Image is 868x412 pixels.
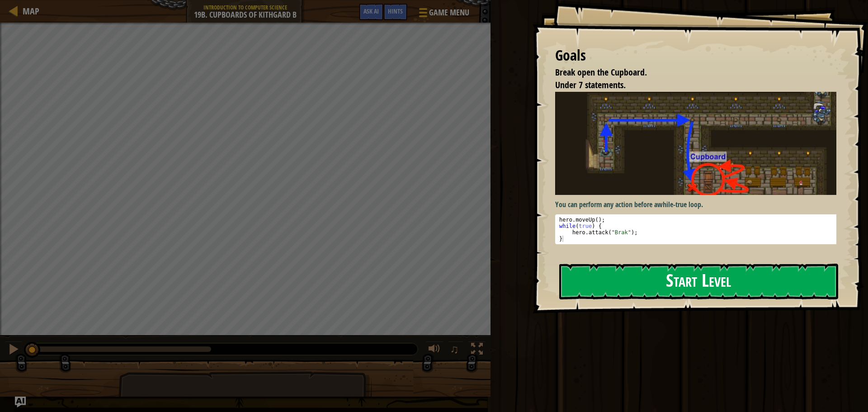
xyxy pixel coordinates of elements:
span: Map [23,5,39,17]
button: Ask AI [15,397,26,407]
button: Ctrl + P: Pause [5,341,23,360]
span: Hints [388,7,403,15]
button: Start Level [559,264,838,299]
li: Break open the Cupboard. [544,66,834,79]
button: Ask AI [359,4,383,20]
strong: while-true loop [657,199,701,209]
div: Goals [555,45,836,66]
button: ♫ [448,341,463,360]
span: ♫ [450,342,459,356]
button: Game Menu [412,4,475,25]
span: Ask AI [363,7,379,15]
img: Cupboards of kithgard [555,92,843,195]
button: Toggle fullscreen [468,341,486,360]
li: Under 7 statements. [544,79,834,92]
span: Under 7 statements. [555,79,626,91]
a: Map [18,5,39,17]
span: Game Menu [429,7,469,19]
span: Break open the Cupboard. [555,66,647,78]
button: Adjust volume [425,341,443,360]
p: You can perform any action before a . [555,199,843,210]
